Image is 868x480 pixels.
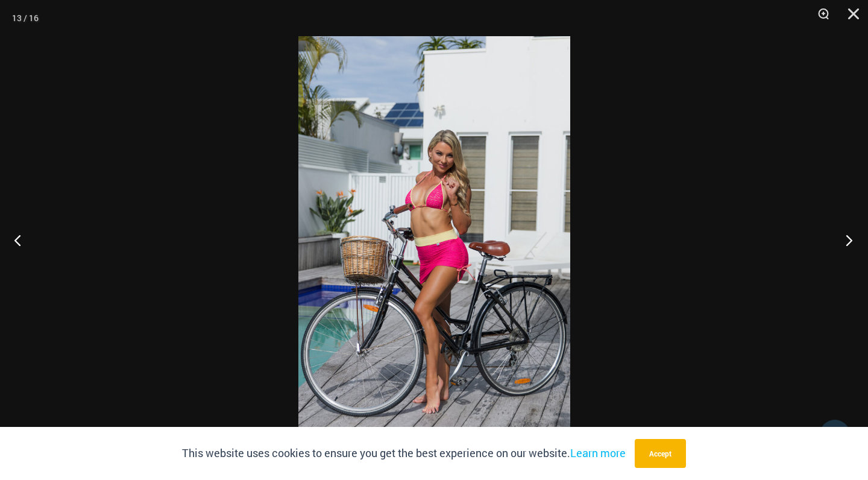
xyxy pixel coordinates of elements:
[182,444,626,463] p: This website uses cookies to ensure you get the best experience on our website.
[298,36,570,444] img: Bubble Mesh Highlight Pink 309 Top 5404 Skirt 05
[12,9,39,27] div: 13 / 16
[823,210,868,270] button: Next
[570,446,626,460] a: Learn more
[635,439,686,468] button: Accept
